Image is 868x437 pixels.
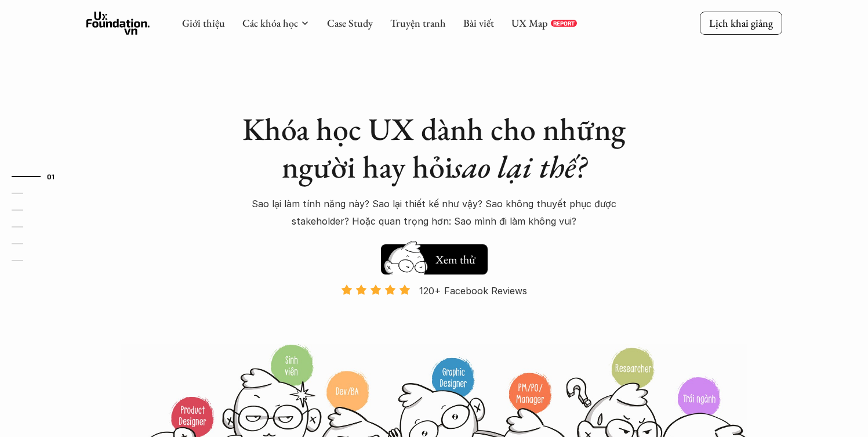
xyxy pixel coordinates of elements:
[553,20,575,27] p: REPORT
[231,110,637,186] h1: Khóa học UX dành cho những người hay hỏi
[327,16,373,30] a: Case Study
[453,146,586,187] em: sao lại thế?
[551,20,577,27] a: REPORT
[700,12,782,34] a: Lịch khai giảng
[390,16,446,30] a: Truyện tranh
[435,251,475,268] h5: Xem thử
[419,282,527,299] p: 120+ Facebook Reviews
[331,284,537,342] a: 120+ Facebook Reviews
[511,16,548,30] a: UX Map
[709,16,773,30] p: Lịch khai giảng
[12,169,67,183] a: 01
[47,172,55,180] strong: 01
[463,16,494,30] a: Bài viết
[182,16,225,30] a: Giới thiệu
[242,16,298,30] a: Các khóa học
[237,195,631,230] p: Sao lại làm tính năng này? Sao lại thiết kế như vậy? Sao không thuyết phục được stakeholder? Hoặc...
[381,239,488,275] a: Xem thử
